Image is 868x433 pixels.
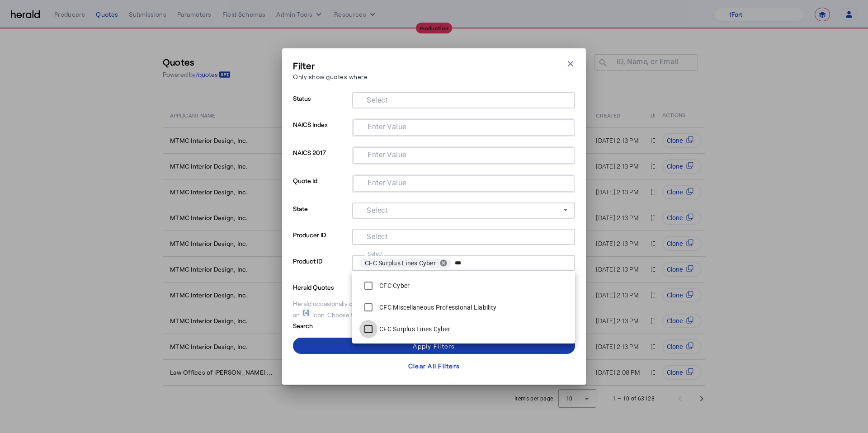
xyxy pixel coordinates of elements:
[377,281,410,290] label: CFC Cyber
[436,259,451,267] button: remove CFC Surplus Lines Cyber
[293,59,368,72] h3: Filter
[293,202,349,229] p: State
[293,92,349,118] p: Status
[359,94,568,105] mat-chip-grid: Selection
[413,341,455,351] div: Apply Filters
[368,250,383,257] mat-label: Select
[367,206,387,215] mat-label: Select
[360,177,567,188] mat-chip-grid: Selection
[293,299,575,320] div: Herald occasionally creates quotes on your behalf for testing purposes, which will be shown with ...
[293,281,363,292] p: Herald Quotes
[368,179,406,187] mat-label: Enter Value
[293,118,349,146] p: NAICS Index
[377,325,450,334] label: CFC Surplus Lines Cyber
[293,320,363,330] p: Search
[359,257,568,269] mat-chip-grid: Selection
[360,149,567,160] mat-chip-grid: Selection
[408,361,460,371] div: Clear All Filters
[377,303,496,312] label: CFC Miscellaneous Professional Liability
[368,122,406,131] mat-label: Enter Value
[293,174,349,202] p: Quote Id
[293,229,349,255] p: Producer ID
[365,259,436,268] span: CFC Surplus Lines Cyber
[293,358,575,374] button: Clear All Filters
[293,338,575,354] button: Apply Filters
[360,121,567,132] mat-chip-grid: Selection
[293,72,368,81] p: Only show quotes where
[367,96,387,104] mat-label: Select
[293,146,349,174] p: NAICS 2017
[368,151,406,159] mat-label: Enter Value
[293,255,349,281] p: Product ID
[367,232,387,241] mat-label: Select
[359,231,568,241] mat-chip-grid: Selection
